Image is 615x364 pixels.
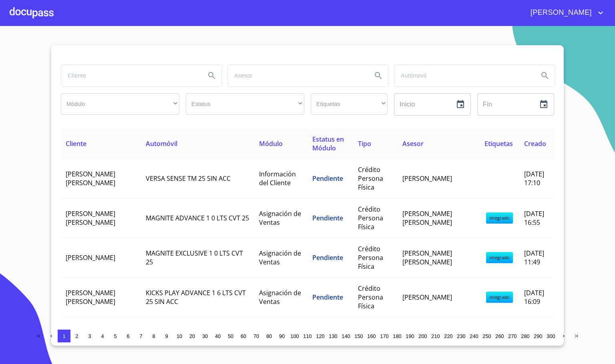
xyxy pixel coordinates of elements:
span: [PERSON_NAME] [PERSON_NAME] [66,288,115,306]
input: search [228,65,366,86]
button: 7 [135,330,147,342]
span: [PERSON_NAME] [402,174,452,183]
button: 280 [519,330,532,342]
button: 1 [58,330,70,342]
span: 2 [75,333,78,339]
span: 30 [202,333,208,339]
span: [DATE] 11:49 [524,249,544,266]
button: account of current user [525,6,605,19]
button: 120 [314,330,327,342]
button: 80 [263,330,275,342]
span: [PERSON_NAME] [PERSON_NAME] [66,170,115,187]
span: [DATE] 16:09 [524,288,544,306]
span: integrado [486,252,513,263]
span: 20 [189,333,195,339]
span: 220 [444,333,452,339]
button: 20 [186,330,199,342]
span: 170 [380,333,388,339]
button: 160 [365,330,378,342]
button: 3 [83,330,96,342]
span: 260 [495,333,504,339]
span: MAGNITE EXCLUSIVE 1 0 LTS CVT 25 [146,249,243,266]
button: 10 [173,330,186,342]
button: 9 [160,330,173,342]
span: Crédito Persona Física [358,205,383,231]
span: 4 [101,333,104,339]
span: 60 [241,333,246,339]
span: integrado [486,212,513,224]
span: 100 [290,333,299,339]
button: 260 [493,330,506,342]
span: 6 [127,333,129,339]
input: search [394,65,532,86]
button: 5 [109,330,122,342]
button: 100 [288,330,301,342]
button: 180 [391,330,404,342]
span: 40 [215,333,221,339]
span: 290 [534,333,542,339]
button: 230 [455,330,468,342]
span: Cliente [66,139,86,148]
span: 160 [367,333,376,339]
span: [PERSON_NAME] [PERSON_NAME] [402,209,452,227]
span: 250 [482,333,491,339]
button: 190 [404,330,416,342]
span: Estatus en Módulo [312,135,344,152]
span: 1 [62,333,65,339]
span: [PERSON_NAME] [PERSON_NAME] [402,249,452,266]
div: ​ [61,93,179,115]
span: Pendiente [312,253,343,262]
span: 200 [418,333,427,339]
button: Search [535,66,555,85]
span: Asignación de Ventas [259,288,301,306]
span: Crédito Persona Física [358,165,383,192]
span: Pendiente [312,214,343,222]
span: Pendiente [312,293,343,302]
button: 60 [237,330,250,342]
span: 90 [279,333,285,339]
span: 230 [457,333,465,339]
button: 70 [250,330,263,342]
button: 170 [378,330,391,342]
button: 40 [211,330,224,342]
button: Search [202,66,221,85]
span: 80 [266,333,272,339]
span: 8 [152,333,155,339]
button: 8 [147,330,160,342]
span: 120 [316,333,324,339]
span: 7 [139,333,142,339]
input: search [61,65,199,86]
span: [PERSON_NAME] [402,293,452,302]
span: VERSA SENSE TM 25 SIN ACC [146,174,231,183]
button: 200 [416,330,429,342]
button: 2 [70,330,83,342]
button: 220 [442,330,455,342]
button: 240 [468,330,480,342]
span: 110 [303,333,312,339]
button: 50 [224,330,237,342]
span: Información del Cliente [259,170,296,187]
span: Etiquetas [484,139,513,148]
div: ​ [311,93,388,115]
button: 210 [429,330,442,342]
span: 9 [165,333,168,339]
span: 50 [228,333,233,339]
span: 10 [177,333,182,339]
span: Tipo [358,139,371,148]
button: 250 [480,330,493,342]
span: 240 [470,333,478,339]
span: Asignación de Ventas [259,209,301,227]
button: 90 [275,330,288,342]
span: Creado [524,139,546,148]
span: 70 [253,333,259,339]
button: 30 [199,330,211,342]
button: 110 [301,330,314,342]
span: 270 [508,333,517,339]
span: MAGNITE ADVANCE 1 0 LTS CVT 25 [146,214,249,222]
button: 130 [327,330,340,342]
span: integrado [486,292,513,303]
span: 140 [342,333,350,339]
span: 150 [354,333,363,339]
span: 300 [547,333,555,339]
span: 210 [431,333,440,339]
